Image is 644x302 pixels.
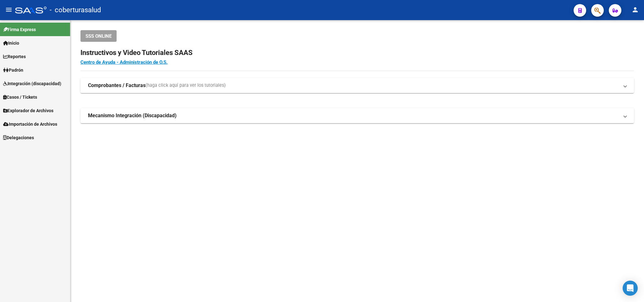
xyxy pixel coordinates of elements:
a: Centro de Ayuda - Administración de O.S. [80,59,168,65]
strong: Mecanismo Integración (Discapacidad) [88,112,177,119]
span: - coberturasalud [50,3,101,17]
span: Padrón [3,67,23,74]
mat-expansion-panel-header: Comprobantes / Facturas(haga click aquí para ver los tutoriales) [80,78,634,93]
span: Firma Express [3,26,36,33]
span: Reportes [3,53,26,60]
mat-icon: person [631,6,639,14]
span: Casos / Tickets [3,94,37,101]
span: Explorador de Archivos [3,107,53,114]
strong: Comprobantes / Facturas [88,82,146,89]
span: Importación de Archivos [3,121,57,128]
div: Open Intercom Messenger [623,281,638,296]
mat-icon: menu [5,6,13,14]
button: SSS ONLINE [80,30,117,42]
span: (haga click aquí para ver los tutoriales) [146,82,226,89]
mat-expansion-panel-header: Mecanismo Integración (Discapacidad) [80,108,634,123]
h2: Instructivos y Video Tutoriales SAAS [80,47,634,59]
span: Delegaciones [3,134,34,141]
span: Inicio [3,40,19,47]
span: Integración (discapacidad) [3,80,61,87]
span: SSS ONLINE [85,33,112,39]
